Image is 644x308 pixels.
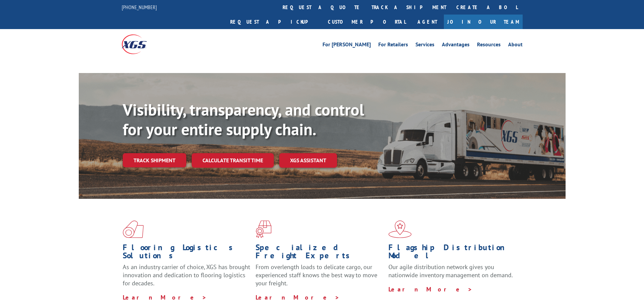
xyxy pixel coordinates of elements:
[123,263,250,287] span: As an industry carrier of choice, XGS has brought innovation and dedication to flooring logistics...
[256,293,340,301] a: Learn More >
[123,220,144,238] img: xgs-icon-total-supply-chain-intelligence-red
[123,99,364,140] b: Visibility, transparency, and control for your entire supply chain.
[256,220,271,238] img: xgs-icon-focused-on-flooring-red
[508,42,523,49] a: About
[444,15,523,29] a: Join Our Team
[415,42,434,49] a: Services
[477,42,501,49] a: Resources
[123,293,207,301] a: Learn More >
[411,15,444,29] a: Agent
[123,153,186,167] a: Track shipment
[192,153,274,168] a: Calculate transit time
[323,42,371,49] a: For [PERSON_NAME]
[279,153,337,168] a: XGS ASSISTANT
[388,285,473,293] a: Learn More >
[256,243,383,263] h1: Specialized Freight Experts
[388,263,513,279] span: Our agile distribution network gives you nationwide inventory management on demand.
[323,15,411,29] a: Customer Portal
[388,243,516,263] h1: Flagship Distribution Model
[122,4,157,10] a: [PHONE_NUMBER]
[388,220,412,238] img: xgs-icon-flagship-distribution-model-red
[225,15,323,29] a: Request a pickup
[378,42,408,49] a: For Retailers
[123,243,251,263] h1: Flooring Logistics Solutions
[256,263,383,293] p: From overlength loads to delicate cargo, our experienced staff knows the best way to move your fr...
[442,42,470,49] a: Advantages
